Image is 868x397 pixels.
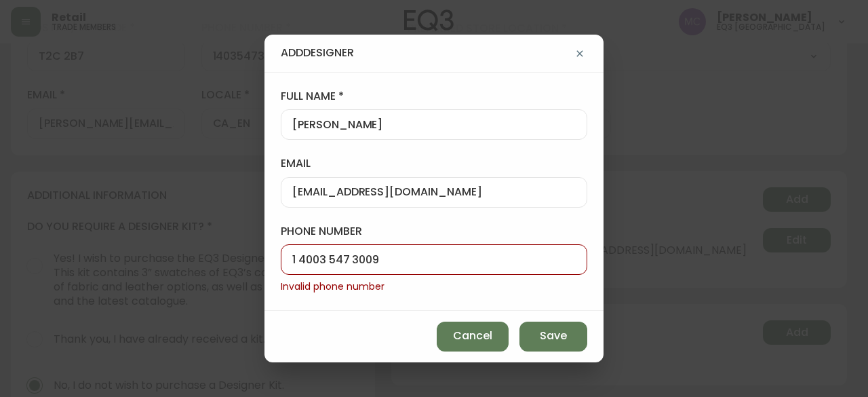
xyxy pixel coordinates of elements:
[519,322,587,352] button: Save
[437,322,509,352] button: Cancel
[540,328,567,343] span: Save
[281,280,587,294] span: Invalid phone number
[281,45,354,60] h4: Add Designer
[453,328,492,343] span: Cancel
[281,89,587,104] label: full name
[281,156,587,171] label: email
[281,224,587,239] label: phone number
